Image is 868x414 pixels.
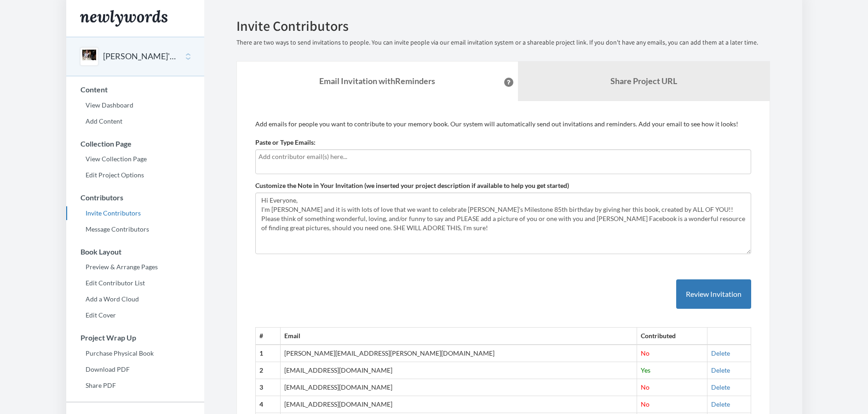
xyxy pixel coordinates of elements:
a: Delete [711,366,730,374]
input: Add contributor email(s) here... [259,152,746,162]
th: 2 [255,362,280,379]
span: No [641,349,650,357]
th: Contributed [637,328,707,345]
th: Email [280,328,637,345]
button: Review Invitation [676,279,751,309]
b: Share Project URL [610,76,677,86]
button: [PERSON_NAME]'S 85th BIRTHDAY [103,51,178,62]
a: View Collection Page [66,152,204,166]
a: Invite Contributors [66,206,204,220]
h3: Project Wrap Up [67,334,204,342]
h2: Invite Contributors [236,18,770,34]
label: Paste or Type Emails: [255,138,316,147]
a: Message Contributors [66,222,204,236]
a: Delete [711,400,730,408]
a: Share PDF [66,379,204,392]
a: View Dashboard [66,98,204,112]
th: 4 [255,396,280,413]
span: No [641,383,650,391]
td: [EMAIL_ADDRESS][DOMAIN_NAME] [280,379,637,396]
label: Customize the Note in Your Invitation (we inserted your project description if available to help ... [255,181,569,190]
th: 3 [255,379,280,396]
a: Download PDF [66,363,204,376]
span: No [641,400,650,408]
h3: Book Layout [67,248,204,256]
strong: Email Invitation with Reminders [319,76,435,86]
a: Edit Project Options [66,168,204,182]
a: Edit Contributor List [66,276,204,290]
p: Add emails for people you want to contribute to your memory book. Our system will automatically s... [255,119,751,129]
td: [EMAIL_ADDRESS][DOMAIN_NAME] [280,396,637,413]
a: Preview & Arrange Pages [66,260,204,274]
td: [EMAIL_ADDRESS][DOMAIN_NAME] [280,362,637,379]
th: 1 [255,345,280,362]
textarea: Hi Everyone, I'm [PERSON_NAME] and it is with lots of love that we want to celebrate [PERSON_NAME... [255,193,751,254]
a: Edit Cover [66,308,204,322]
h3: Contributors [67,193,204,202]
a: Delete [711,383,730,391]
img: Newlywords logo [80,10,167,27]
td: [PERSON_NAME][EMAIL_ADDRESS][PERSON_NAME][DOMAIN_NAME] [280,345,637,362]
a: Add Content [66,114,204,128]
a: Delete [711,349,730,357]
a: Add a Word Cloud [66,292,204,306]
a: Purchase Physical Book [66,346,204,360]
h3: Collection Page [67,140,204,148]
h3: Content [67,85,204,94]
span: Yes [641,366,650,374]
p: There are two ways to send invitations to people. You can invite people via our email invitation ... [236,38,770,47]
th: # [255,328,280,345]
